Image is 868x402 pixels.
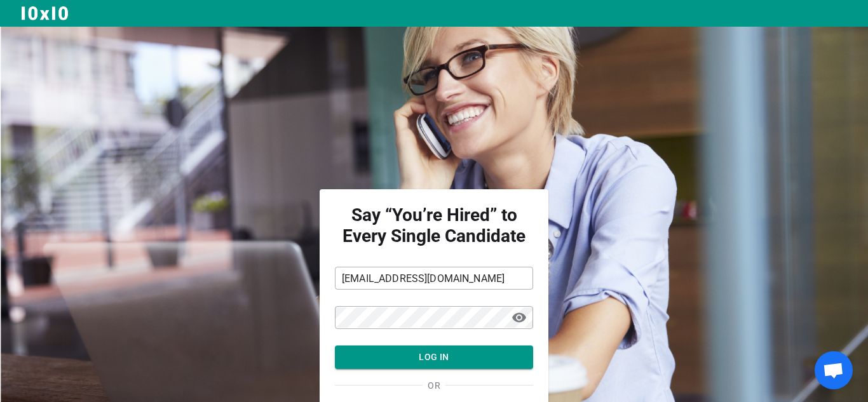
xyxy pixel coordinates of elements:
[335,345,533,369] button: LOG IN
[428,379,440,392] span: OR
[335,204,533,246] strong: Say “You’re Hired” to Every Single Candidate
[815,351,853,389] div: Open chat
[20,5,70,22] img: Logo
[335,268,533,288] input: Email Address*
[512,310,527,325] span: visibility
